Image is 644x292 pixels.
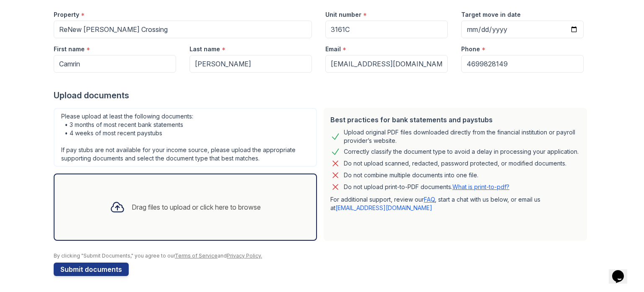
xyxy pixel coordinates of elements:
a: FAQ [424,196,435,203]
div: Do not combine multiple documents into one file. [344,170,478,180]
label: Property [54,11,79,19]
label: First name [54,45,85,53]
div: Upload original PDF files downloaded directly from the financial institution or payroll provider’... [344,128,580,145]
label: Unit number [325,11,361,19]
label: Target move in date [461,11,521,19]
a: [EMAIL_ADDRESS][DOMAIN_NAME] [335,204,432,211]
a: Privacy Policy. [227,253,262,259]
label: Phone [461,45,480,53]
div: Please upload at least the following documents: • 3 months of most recent bank statements • 4 wee... [54,108,317,167]
div: Do not upload scanned, redacted, password protected, or modified documents. [344,158,566,168]
div: By clicking "Submit Documents," you agree to our and [54,253,590,259]
p: For additional support, review our , start a chat with us below, or email us at [330,195,580,212]
label: Last name [190,45,220,53]
button: Submit documents [54,263,129,276]
div: Correctly classify the document type to avoid a delay in processing your application. [344,147,579,157]
a: What is print-to-pdf? [452,183,509,190]
a: Terms of Service [175,253,218,259]
div: Drag files to upload or click here to browse [132,202,261,212]
p: Do not upload print-to-PDF documents. [344,183,509,191]
label: Email [325,45,341,53]
div: Best practices for bank statements and paystubs [330,115,580,125]
div: Upload documents [54,89,590,101]
iframe: chat widget [609,258,636,284]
